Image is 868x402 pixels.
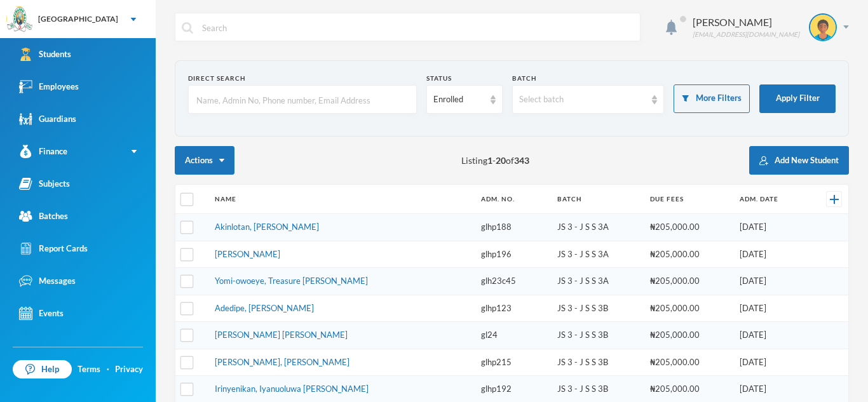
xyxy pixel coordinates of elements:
[107,363,109,376] div: ·
[693,15,799,30] div: [PERSON_NAME]
[810,15,836,40] img: STUDENT
[475,185,552,214] th: Adm. No.
[487,155,492,166] b: 1
[426,74,503,83] div: Status
[78,363,100,376] a: Terms
[644,322,733,349] td: ₦205,000.00
[195,86,410,114] input: Name, Admin No, Phone number, Email Address
[215,384,369,394] a: Irinyenikan, Iyanuoluwa [PERSON_NAME]
[733,241,808,268] td: [DATE]
[693,30,799,39] div: [EMAIL_ADDRESS][DOMAIN_NAME]
[19,274,76,288] div: Messages
[215,222,319,232] a: Akinlotan, [PERSON_NAME]
[551,185,643,214] th: Batch
[759,84,836,113] button: Apply Filter
[733,268,808,295] td: [DATE]
[733,185,808,214] th: Adm. Date
[182,22,193,34] img: search
[175,146,234,175] button: Actions
[115,363,143,376] a: Privacy
[514,155,529,166] b: 343
[19,307,64,320] div: Events
[519,93,646,106] div: Select batch
[644,185,733,214] th: Due Fees
[188,74,417,83] div: Direct Search
[551,349,643,376] td: JS 3 - J S S 3B
[19,80,79,93] div: Employees
[733,214,808,241] td: [DATE]
[733,295,808,322] td: [DATE]
[749,146,849,175] button: Add New Student
[644,241,733,268] td: ₦205,000.00
[215,249,280,259] a: [PERSON_NAME]
[733,349,808,376] td: [DATE]
[644,214,733,241] td: ₦205,000.00
[512,74,665,83] div: Batch
[830,195,839,204] img: +
[208,185,475,214] th: Name
[644,268,733,295] td: ₦205,000.00
[201,13,634,42] input: Search
[7,7,32,32] img: logo
[215,303,314,313] a: Adedipe, [PERSON_NAME]
[215,357,349,367] a: [PERSON_NAME], [PERSON_NAME]
[475,295,552,322] td: glhp123
[644,295,733,322] td: ₦205,000.00
[475,268,552,295] td: glh23c45
[644,349,733,376] td: ₦205,000.00
[733,322,808,349] td: [DATE]
[475,322,552,349] td: gl24
[433,93,484,106] div: Enrolled
[19,177,70,191] div: Subjects
[496,155,506,166] b: 20
[13,360,72,379] a: Help
[215,330,348,340] a: [PERSON_NAME] [PERSON_NAME]
[19,210,68,223] div: Batches
[551,322,643,349] td: JS 3 - J S S 3B
[551,295,643,322] td: JS 3 - J S S 3B
[215,276,368,286] a: Yomi-owoeye, Treasure [PERSON_NAME]
[551,241,643,268] td: JS 3 - J S S 3A
[551,268,643,295] td: JS 3 - J S S 3A
[475,349,552,376] td: glhp215
[19,145,67,158] div: Finance
[38,13,118,25] div: [GEOGRAPHIC_DATA]
[475,241,552,268] td: glhp196
[19,112,76,126] div: Guardians
[674,84,750,113] button: More Filters
[19,242,88,255] div: Report Cards
[475,214,552,241] td: glhp188
[551,214,643,241] td: JS 3 - J S S 3A
[19,48,71,61] div: Students
[461,154,529,167] span: Listing - of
